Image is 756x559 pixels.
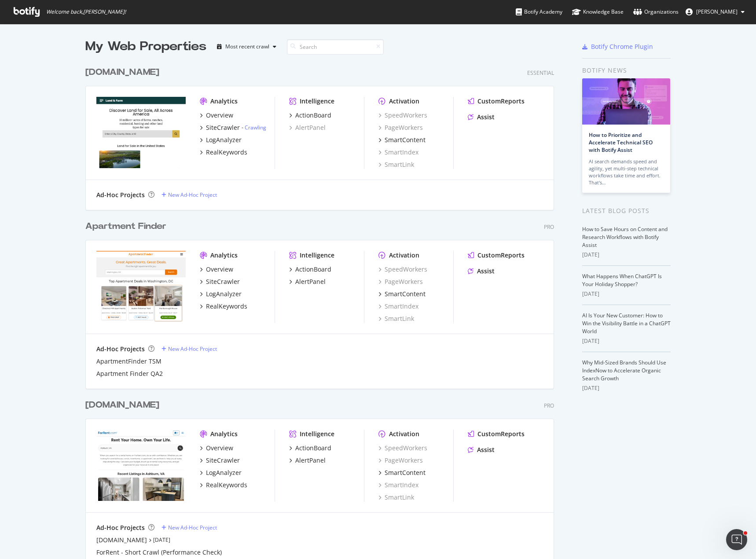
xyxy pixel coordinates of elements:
a: Assist [468,445,495,454]
a: Botify Chrome Plugin [582,42,653,51]
div: Botify news [582,66,671,75]
div: Ad-Hoc Projects [96,191,145,199]
a: Assist [468,113,495,121]
img: How to Prioritize and Accelerate Technical SEO with Botify Assist [582,78,670,125]
div: Intelligence [300,430,334,438]
div: My Web Properties [85,38,206,55]
div: Analytics [210,97,238,106]
a: Assist [468,267,495,276]
a: PageWorkers [378,456,423,465]
iframe: Intercom live chat [726,529,747,550]
a: SmartIndex [378,302,418,311]
a: [DOMAIN_NAME] [96,536,147,544]
div: SiteCrawler [206,123,240,132]
div: Apartment Finder [85,220,166,233]
div: ActionBoard [295,111,331,120]
a: ActionBoard [289,111,331,120]
a: LogAnalyzer [200,136,242,144]
div: Assist [477,267,495,276]
a: LogAnalyzer [200,468,242,477]
a: AI Is Your New Customer: How to Win the Visibility Battle in a ChatGPT World [582,312,671,335]
div: Latest Blog Posts [582,206,671,216]
div: Activation [389,251,419,260]
div: [DATE] [582,384,671,392]
a: Apartment Finder QA2 [96,369,163,378]
div: Organizations [633,7,679,16]
div: Intelligence [300,97,334,106]
div: LogAnalyzer [206,468,242,477]
div: [DATE] [582,337,671,345]
a: SmartLink [378,314,414,323]
a: RealKeywords [200,148,247,157]
div: Overview [206,111,233,120]
a: SmartContent [378,290,426,298]
div: Ad-Hoc Projects [96,345,145,353]
div: Activation [389,97,419,106]
a: PageWorkers [378,277,423,286]
div: Intelligence [300,251,334,260]
a: New Ad-Hoc Project [161,345,217,353]
div: Assist [477,113,495,121]
div: Pro [544,402,554,409]
a: Why Mid-Sized Brands Should Use IndexNow to Accelerate Organic Search Growth [582,359,666,382]
a: Crawling [245,124,266,131]
a: New Ad-Hoc Project [161,191,217,199]
div: - [242,124,266,131]
div: Botify Academy [516,7,562,16]
div: New Ad-Hoc Project [168,191,217,199]
a: AlertPanel [289,123,326,132]
div: Overview [206,444,233,452]
div: Pro [544,223,554,231]
a: SmartContent [378,468,426,477]
a: Overview [200,265,233,274]
a: Overview [200,444,233,452]
button: Most recent crawl [213,40,280,54]
a: CustomReports [468,251,525,260]
a: PageWorkers [378,123,423,132]
a: How to Save Hours on Content and Research Workflows with Botify Assist [582,225,668,249]
div: Knowledge Base [572,7,624,16]
div: RealKeywords [206,148,247,157]
span: Welcome back, [PERSON_NAME] ! [46,8,126,15]
a: CustomReports [468,430,525,438]
div: CustomReports [477,430,525,438]
button: [PERSON_NAME] [679,5,752,19]
a: RealKeywords [200,481,247,489]
div: SpeedWorkers [378,265,427,274]
a: SiteCrawler [200,456,240,465]
div: [DATE] [582,251,671,259]
div: Assist [477,445,495,454]
div: Botify Chrome Plugin [591,42,653,51]
div: LogAnalyzer [206,136,242,144]
a: RealKeywords [200,302,247,311]
div: Analytics [210,251,238,260]
div: SpeedWorkers [378,444,427,452]
a: SmartContent [378,136,426,144]
img: landandfarm.com [96,97,186,168]
a: ApartmentFinder TSM [96,357,161,366]
a: SmartLink [378,493,414,502]
a: What Happens When ChatGPT Is Your Holiday Shopper? [582,272,662,288]
div: New Ad-Hoc Project [168,345,217,353]
div: AlertPanel [295,456,326,465]
div: Ad-Hoc Projects [96,523,145,532]
div: ActionBoard [295,265,331,274]
div: CustomReports [477,97,525,106]
div: Essential [527,69,554,77]
div: [DATE] [582,290,671,298]
a: SiteCrawler [200,277,240,286]
a: Apartment Finder [85,220,170,233]
a: [DATE] [153,536,170,544]
a: How to Prioritize and Accelerate Technical SEO with Botify Assist [589,131,653,154]
img: forrent.com [96,430,186,501]
div: LogAnalyzer [206,290,242,298]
